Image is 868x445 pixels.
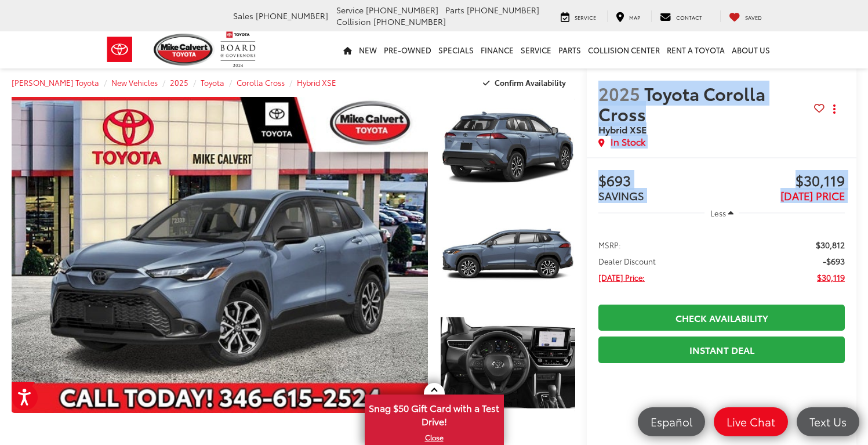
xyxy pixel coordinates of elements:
[111,77,158,88] a: New Vehicles
[439,203,576,306] img: 2025 Toyota Corolla Cross Hybrid XSE
[638,407,705,436] a: Español
[598,337,845,363] a: Instant Deal
[555,31,584,68] a: Parts
[598,272,645,283] span: [DATE] Price:
[237,77,285,88] a: Corolla Cross
[598,81,640,106] span: 2025
[439,311,576,414] img: 2025 Toyota Corolla Cross Hybrid XSE
[12,382,35,400] a: Get Price Drop Alert
[98,31,141,68] img: Toyota
[817,272,845,283] span: $30,119
[12,97,428,413] a: Expand Photo 0
[629,13,640,21] span: Map
[816,239,845,251] span: $30,812
[441,312,575,413] a: Expand Photo 3
[611,135,645,149] span: In Stock
[721,414,781,429] span: Live Chat
[598,255,656,267] span: Dealer Discount
[233,10,253,21] span: Sales
[598,81,765,126] span: Toyota Corolla Cross
[355,31,380,68] a: New
[445,4,464,16] span: Parts
[645,414,698,429] span: Español
[8,96,432,414] img: 2025 Toyota Corolla Cross Hybrid XSE
[170,77,188,88] a: 2025
[366,396,503,431] span: Snag $50 Gift Card with a Test Drive!
[435,31,477,68] a: Specials
[663,31,728,68] a: Rent a Toyota
[439,96,576,199] img: 2025 Toyota Corolla Cross Hybrid XSE
[825,99,845,120] button: Actions
[584,31,663,68] a: Collision Center
[745,13,762,21] span: Saved
[154,34,215,66] img: Mike Calvert Toyota
[598,173,721,190] span: $693
[598,122,647,136] span: Hybrid XSE
[552,10,605,22] a: Service
[607,10,649,22] a: Map
[598,239,621,251] span: MSRP:
[722,173,845,190] span: $30,119
[651,10,711,22] a: Contact
[797,407,859,436] a: Text Us
[804,414,852,429] span: Text Us
[340,31,355,68] a: Home
[380,31,435,68] a: Pre-Owned
[728,31,773,68] a: About Us
[704,202,739,223] button: Less
[373,16,446,27] span: [PHONE_NUMBER]
[575,13,596,21] span: Service
[598,305,845,331] a: Check Availability
[710,208,726,218] span: Less
[441,97,575,198] a: Expand Photo 1
[467,4,539,16] span: [PHONE_NUMBER]
[336,16,371,27] span: Collision
[598,188,644,203] span: SAVINGS
[823,255,845,267] span: -$693
[297,77,336,88] a: Hybrid XSE
[720,10,771,22] a: My Saved Vehicles
[495,77,566,88] span: Confirm Availability
[336,4,364,16] span: Service
[714,407,788,436] a: Live Chat
[676,13,702,21] span: Contact
[517,31,555,68] a: Service
[256,10,328,21] span: [PHONE_NUMBER]
[477,31,517,68] a: Finance
[366,4,438,16] span: [PHONE_NUMBER]
[477,73,576,93] button: Confirm Availability
[441,204,575,305] a: Expand Photo 2
[833,104,836,114] span: dropdown dots
[12,77,99,88] a: [PERSON_NAME] Toyota
[201,77,224,88] a: Toyota
[780,188,845,203] span: [DATE] PRICE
